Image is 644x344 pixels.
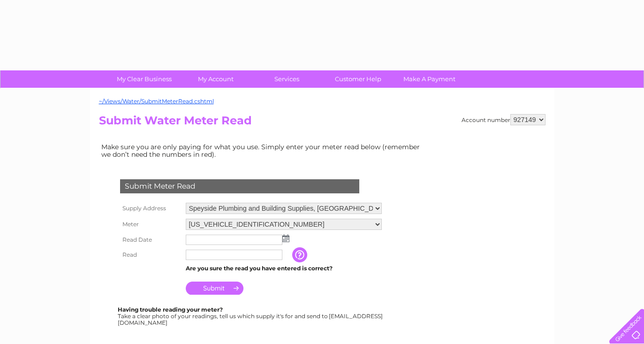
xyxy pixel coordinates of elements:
div: Take a clear photo of your readings, tell us which supply it's for and send to [EMAIL_ADDRESS][DO... [118,306,384,326]
a: My Clear Business [106,70,183,88]
div: Account number [462,114,546,125]
a: My Account [177,70,254,88]
img: ... [282,235,289,242]
input: Information [292,247,309,262]
a: Services [248,70,326,88]
td: Are you sure the read you have entered is correct? [183,262,384,275]
h2: Submit Water Meter Read [99,114,546,132]
input: Submit [186,282,243,295]
th: Read Date [118,232,183,247]
a: Customer Help [319,70,397,88]
div: Submit Meter Read [120,179,359,193]
th: Meter [118,216,183,232]
th: Read [118,247,183,262]
td: Make sure you are only paying for what you use. Simply enter your meter read below (remember we d... [99,141,427,161]
th: Supply Address [118,200,183,216]
b: Having trouble reading your meter? [118,306,223,313]
a: ~/Views/Water/SubmitMeterRead.cshtml [99,98,214,105]
a: Make A Payment [391,70,468,88]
